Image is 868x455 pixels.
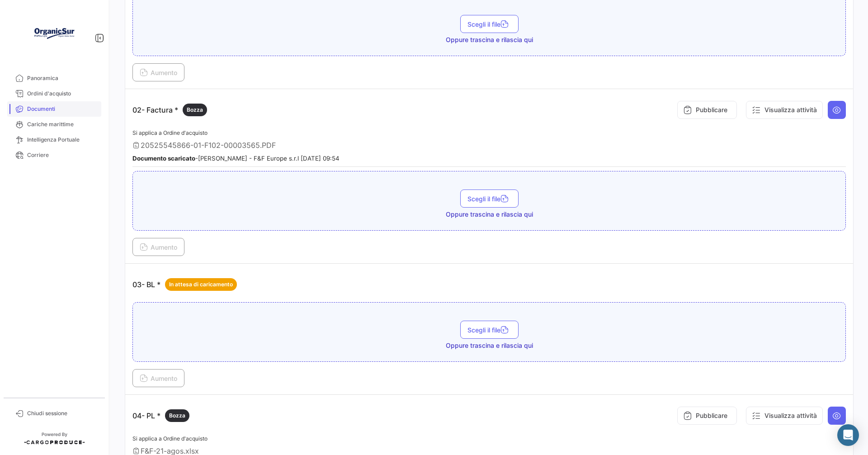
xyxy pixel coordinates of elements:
[460,321,519,339] button: Scegli il file
[7,101,101,117] a: Documenti
[132,238,184,256] button: Aumento
[141,141,276,150] span: 20525545866-01-F102-00003565.PDF
[132,129,208,136] span: Si applica a Ordine d'acquisto
[132,409,189,422] p: 04- PL *
[460,190,519,208] button: Scegli il file
[467,326,511,334] span: Scegli il file
[460,15,519,33] button: Scegli il file
[132,278,237,291] p: 03- BL *
[467,195,511,203] span: Scegli il file
[132,435,208,442] span: Si applica a Ordine d'acquisto
[132,104,207,116] p: 02- Factura *
[446,341,533,350] span: Oppure trascina e rilascia qui
[140,374,177,382] span: Aumento
[27,90,98,98] span: Ordini d'acquisto
[27,74,98,82] span: Panoramica
[7,86,101,101] a: Ordini d'acquisto
[7,132,101,147] a: Intelligenza Portuale
[132,155,195,162] b: Documento scaricato
[27,105,98,113] span: Documenti
[169,412,185,420] span: Bozza
[746,101,823,119] button: Visualizza attività
[132,63,184,81] button: Aumento
[169,280,233,289] span: In attesa di caricamento
[140,243,177,251] span: Aumento
[187,106,203,114] span: Bozza
[446,35,533,44] span: Oppure trascina e rilascia qui
[132,155,340,162] small: - [PERSON_NAME] - F&F Europe s.r.l [DATE] 09:54
[27,136,98,144] span: Intelligenza Portuale
[446,210,533,219] span: Oppure trascina e rilascia qui
[7,71,101,86] a: Panoramica
[140,69,177,76] span: Aumento
[7,147,101,163] a: Corriere
[27,409,98,417] span: Chiudi sessione
[27,151,98,159] span: Corriere
[27,120,98,128] span: Cariche marittime
[132,369,184,387] button: Aumento
[746,407,823,425] button: Visualizza attività
[677,101,737,119] button: Pubblicare
[7,117,101,132] a: Cariche marittime
[467,20,511,28] span: Scegli il file
[677,407,737,425] button: Pubblicare
[32,11,77,56] img: Logo+OrganicSur.png
[837,424,859,446] div: Abrir Intercom Messenger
